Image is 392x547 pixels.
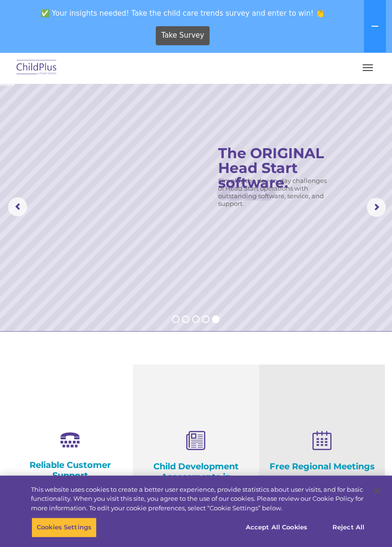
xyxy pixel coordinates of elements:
[218,146,340,190] rs-layer: The ORIGINAL Head Start software.
[366,480,387,501] button: Close
[266,461,378,472] h4: Free Regional Meetings
[161,27,204,44] span: Take Survey
[241,517,312,537] button: Accept All Cookies
[156,26,210,45] a: Take Survey
[14,57,59,79] img: ChildPlus by Procare Solutions
[319,517,378,537] button: Reject All
[4,4,362,22] span: ✅ Your insights needed! Take the child care trends survey and enter to win! 👏
[217,185,275,201] a: Learn More
[14,460,126,481] h4: Reliable Customer Support
[140,461,251,493] h4: Child Development Assessments in ChildPlus
[31,485,365,513] div: This website uses cookies to create a better user experience, provide statistics about user visit...
[31,517,97,537] button: Cookies Settings
[218,177,332,207] rs-layer: Simplify the day-to-day challenges of Head Start operations with outstanding software, service, a...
